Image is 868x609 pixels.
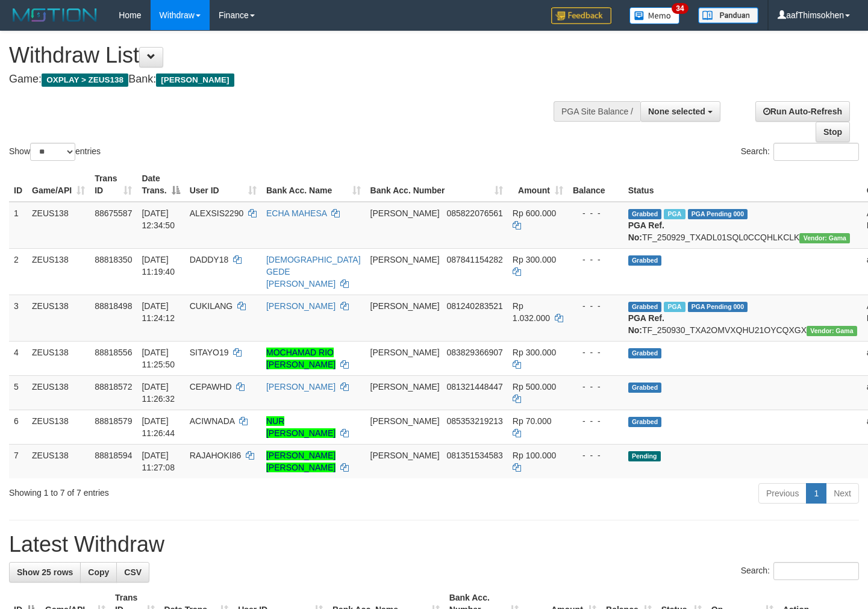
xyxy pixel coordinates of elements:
span: Vendor URL: https://trx31.1velocity.biz [807,326,857,336]
a: Previous [758,483,807,504]
th: Game/API: activate to sort column ascending [27,167,90,202]
th: Date Trans.: activate to sort column descending [137,167,184,202]
span: Vendor URL: https://trx31.1velocity.biz [799,233,850,243]
label: Search: [741,143,859,161]
span: CEPAWHD [190,382,232,392]
td: 2 [9,248,27,295]
span: DADDY18 [190,255,229,264]
span: 88818572 [95,382,132,392]
span: [DATE] 11:26:44 [142,416,175,438]
span: Grabbed [628,302,662,312]
b: PGA Ref. No: [628,313,664,335]
button: None selected [640,101,720,122]
span: [DATE] 11:27:08 [142,451,175,472]
b: PGA Ref. No: [628,220,664,242]
span: Copy 087841154282 to clipboard [446,255,502,264]
div: Showing 1 to 7 of 7 entries [9,482,352,499]
span: 88818498 [95,301,132,311]
span: [DATE] 11:24:12 [142,301,175,323]
span: [PERSON_NAME] [370,208,440,218]
img: Feedback.jpg [551,7,611,24]
span: Copy 081240283521 to clipboard [446,301,502,311]
span: ALEXSIS2290 [190,208,244,218]
span: 88818350 [95,255,132,264]
td: 7 [9,444,27,478]
a: 1 [806,483,826,504]
th: ID [9,167,27,202]
label: Show entries [9,143,101,161]
h4: Game: Bank: [9,73,567,86]
span: 88818594 [95,451,132,460]
th: Bank Acc. Number: activate to sort column ascending [366,167,508,202]
span: [DATE] 11:25:50 [142,348,175,369]
span: Rp 300.000 [513,348,556,357]
a: [PERSON_NAME] [266,301,336,311]
span: PGA Pending [688,209,748,219]
td: ZEUS138 [27,444,90,478]
div: - - - [573,346,619,358]
th: Balance [568,167,623,202]
span: Grabbed [628,417,662,427]
span: PGA Pending [688,302,748,312]
span: [PERSON_NAME] [370,416,440,426]
span: [PERSON_NAME] [370,301,440,311]
span: 88675587 [95,208,132,218]
span: Copy 081351534583 to clipboard [446,451,502,460]
span: Grabbed [628,348,662,358]
span: SITAYO19 [190,348,229,357]
span: Rp 70.000 [513,416,552,426]
span: [PERSON_NAME] [370,382,440,392]
h1: Latest Withdraw [9,532,859,557]
a: Stop [816,122,850,142]
span: [DATE] 11:19:40 [142,255,175,276]
td: ZEUS138 [27,375,90,410]
div: - - - [573,207,619,219]
span: CUKILANG [190,301,233,311]
span: [PERSON_NAME] [370,255,440,264]
span: Grabbed [628,209,662,219]
input: Search: [773,143,859,161]
span: [DATE] 11:26:32 [142,382,175,404]
div: PGA Site Balance / [554,101,640,122]
th: Bank Acc. Name: activate to sort column ascending [261,167,366,202]
span: Show 25 rows [17,567,73,577]
div: - - - [573,254,619,266]
img: panduan.png [698,7,758,23]
a: Run Auto-Refresh [755,101,850,122]
span: Copy 085822076561 to clipboard [446,208,502,218]
div: - - - [573,381,619,393]
span: RAJAHOKI86 [190,451,242,460]
span: Copy 081321448447 to clipboard [446,382,502,392]
a: [PERSON_NAME] [266,382,336,392]
a: Show 25 rows [9,562,81,582]
td: ZEUS138 [27,410,90,444]
td: 6 [9,410,27,444]
a: Next [826,483,859,504]
a: [DEMOGRAPHIC_DATA] GEDE [PERSON_NAME] [266,255,361,289]
td: 5 [9,375,27,410]
span: ACIWNADA [190,416,235,426]
a: NUR [PERSON_NAME] [266,416,336,438]
h1: Withdraw List [9,43,567,67]
a: CSV [116,562,149,582]
td: 3 [9,295,27,341]
span: 88818579 [95,416,132,426]
span: Copy 083829366907 to clipboard [446,348,502,357]
span: Copy 085353219213 to clipboard [446,416,502,426]
span: Copy [88,567,109,577]
span: Rp 100.000 [513,451,556,460]
div: - - - [573,449,619,461]
select: Showentries [30,143,75,161]
a: [PERSON_NAME] [PERSON_NAME] [266,451,336,472]
span: Grabbed [628,383,662,393]
div: - - - [573,415,619,427]
div: - - - [573,300,619,312]
td: TF_250930_TXA2OMVXQHU21OYCQXGX [623,295,862,341]
td: 4 [9,341,27,375]
span: Marked by aafpengsreynich [664,209,685,219]
span: [PERSON_NAME] [370,451,440,460]
span: Pending [628,451,661,461]
span: None selected [648,107,705,116]
span: Rp 500.000 [513,382,556,392]
span: Marked by aafpengsreynich [664,302,685,312]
